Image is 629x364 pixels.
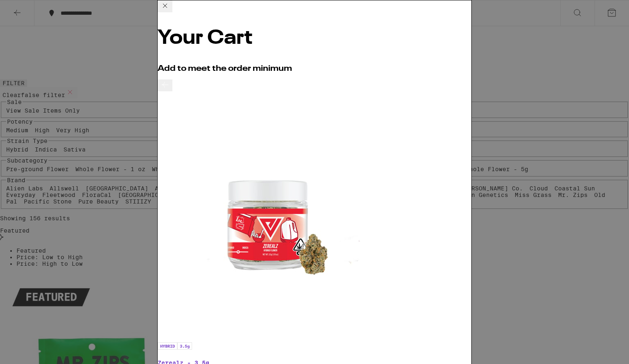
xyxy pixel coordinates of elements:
[158,342,177,350] p: HYBRID
[158,91,403,337] img: Ember Valley - Zerealz - 3.5g
[158,65,471,73] h2: Add to meet the order minimum
[177,342,192,350] p: 3.5g
[158,29,471,48] h2: Your Cart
